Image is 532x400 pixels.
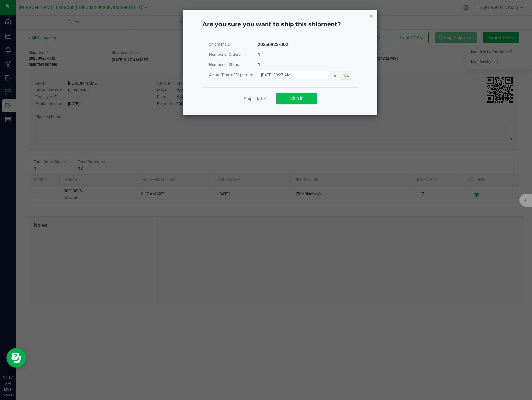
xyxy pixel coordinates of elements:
[258,61,260,69] div: 1
[276,93,317,104] button: Ship it
[258,51,260,59] div: 1
[258,71,321,79] input: MM/dd/yyyy HH:MM a
[343,74,349,77] span: Now
[209,41,258,49] div: Shipment ID
[209,51,258,59] div: Number of Orders
[209,61,258,69] div: Number of Stops
[290,96,303,101] span: Ship it
[328,71,341,79] span: Toggle popup
[244,95,266,102] a: Ship it later
[258,41,288,49] div: 20250923-002
[6,348,26,368] iframe: Resource center
[202,20,358,29] h4: Are you sure you want to ship this shipment?
[209,71,258,79] div: Actual Time of Departure
[369,12,373,19] button: Close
